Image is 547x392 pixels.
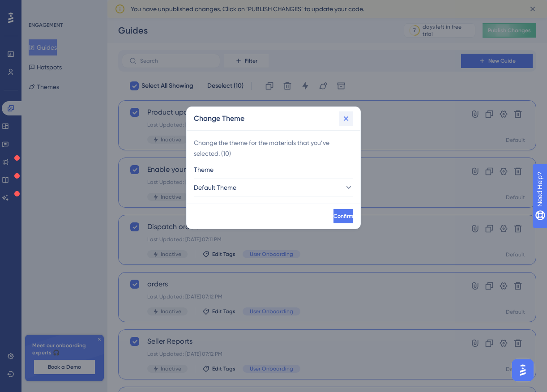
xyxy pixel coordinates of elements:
span: Change the theme for the materials that you’ve selected. ( 10 ) [194,137,353,159]
h2: Change Theme [194,113,244,124]
iframe: UserGuiding AI Assistant Launcher [509,357,536,383]
span: Need Help? [21,2,56,13]
span: Default Theme [194,182,236,193]
span: Theme [194,164,214,175]
span: Confirm [333,213,353,220]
